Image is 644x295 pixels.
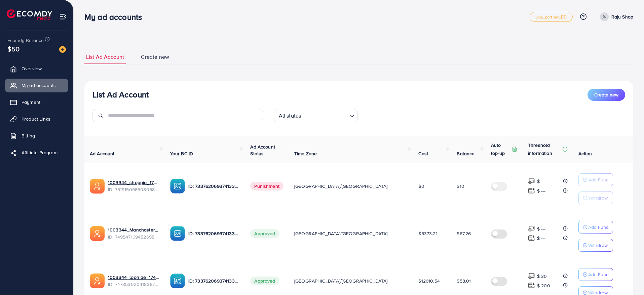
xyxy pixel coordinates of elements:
img: top-up amount [528,225,535,232]
span: $0 [418,183,424,189]
button: Add Fund [578,268,613,281]
button: Create new [588,89,625,101]
span: Product Links [22,116,50,122]
a: 1003344_shoppio_1750688962312 [108,179,159,186]
span: ID: 7519150985080684551 [108,186,159,193]
span: Ecomdy Balance [7,37,44,44]
span: My ad accounts [22,82,56,89]
p: ID: 7337620693741338625 [188,229,240,238]
p: Withdraw [588,194,608,202]
span: Ad Account Status [250,143,275,157]
button: Withdraw [578,239,613,252]
span: Your BC ID [170,150,193,157]
p: $ --- [537,234,545,242]
span: Time Zone [294,150,317,157]
img: ic-ads-acc.e4c84228.svg [90,226,105,241]
p: Withdraw [588,241,608,249]
iframe: Chat [615,265,639,290]
span: Approved [250,277,279,285]
p: $ 200 [537,282,550,290]
a: uce_partner_BD [530,12,572,22]
span: $50 [7,44,20,54]
a: 1003344_Manchaster_1745175503024 [108,226,159,233]
span: ID: 7473530204183674896 [108,281,159,288]
span: $58.01 [457,278,471,284]
p: Add Fund [588,176,609,184]
div: <span class='underline'>1003344_Manchaster_1745175503024</span></br>7495471694526988304 [108,226,159,240]
span: Billing [22,132,35,139]
div: Search for option [274,109,358,122]
a: Payment [5,95,68,109]
span: $5373.21 [418,230,437,237]
p: Add Fund [588,270,609,279]
input: Search for option [303,110,347,121]
button: Add Fund [578,173,613,186]
p: ID: 7337620693741338625 [188,182,240,190]
span: ID: 7495471694526988304 [108,234,159,240]
img: ic-ba-acc.ded83a64.svg [170,226,185,241]
img: ic-ads-acc.e4c84228.svg [90,179,105,194]
img: image [59,46,66,53]
a: Affiliate Program [5,146,68,159]
p: ID: 7337620693741338625 [188,277,240,285]
a: 1003344_loon ae_1740066863007 [108,274,159,281]
span: uce_partner_BD [535,15,567,19]
div: <span class='underline'>1003344_shoppio_1750688962312</span></br>7519150985080684551 [108,179,159,193]
span: Create new [594,91,618,98]
span: Approved [250,229,279,238]
img: ic-ba-acc.ded83a64.svg [170,273,185,288]
span: List Ad Account [86,53,124,61]
a: Product Links [5,112,68,126]
p: $ --- [537,225,545,233]
p: Auto top-up [491,141,510,157]
img: top-up amount [528,178,535,185]
p: $ --- [537,177,545,185]
div: <span class='underline'>1003344_loon ae_1740066863007</span></br>7473530204183674896 [108,274,159,288]
img: menu [59,13,67,20]
span: $12610.54 [418,278,440,284]
p: Raju Shop [611,13,633,21]
span: $10 [457,183,464,189]
img: top-up amount [528,272,535,280]
a: My ad accounts [5,79,68,92]
a: Overview [5,62,68,75]
span: Create new [141,53,169,61]
span: [GEOGRAPHIC_DATA]/[GEOGRAPHIC_DATA] [294,183,388,189]
button: Withdraw [578,192,613,204]
span: $67.26 [457,230,471,237]
h3: List Ad Account [92,90,149,99]
h3: My ad accounts [84,12,147,22]
img: top-up amount [528,282,535,289]
span: Punishment [250,182,283,191]
span: Ad Account [90,150,115,157]
p: $ 30 [537,272,547,280]
img: ic-ba-acc.ded83a64.svg [170,179,185,194]
span: Balance [457,150,475,157]
span: All status [277,111,303,121]
a: Raju Shop [597,12,633,21]
span: Cost [418,150,428,157]
img: top-up amount [528,187,535,194]
a: Billing [5,129,68,142]
span: [GEOGRAPHIC_DATA]/[GEOGRAPHIC_DATA] [294,230,388,237]
span: Affiliate Program [22,149,58,156]
span: Action [578,150,592,157]
p: Add Fund [588,223,609,231]
span: Overview [22,65,42,72]
span: Payment [22,99,40,106]
img: top-up amount [528,235,535,242]
p: $ --- [537,187,545,195]
img: logo [7,9,52,20]
img: ic-ads-acc.e4c84228.svg [90,273,105,288]
button: Add Fund [578,221,613,234]
span: [GEOGRAPHIC_DATA]/[GEOGRAPHIC_DATA] [294,278,388,284]
p: Threshold information [528,141,561,157]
